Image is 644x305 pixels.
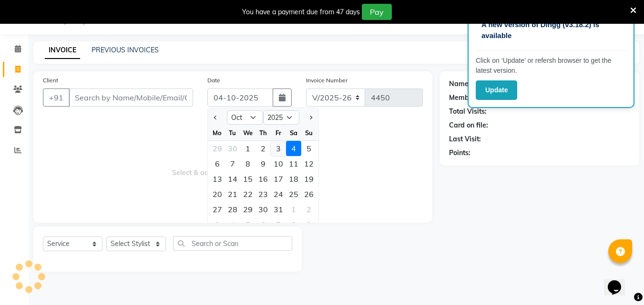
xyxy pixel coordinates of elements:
a: PREVIOUS INVOICES [92,46,159,54]
div: Saturday, November 1, 2025 [286,202,301,217]
div: 24 [271,187,286,202]
div: 15 [240,171,256,187]
div: 7 [271,217,286,232]
a: INVOICE [45,42,80,59]
div: 5 [240,217,256,232]
div: 28 [225,202,240,217]
div: 27 [210,202,225,217]
div: Tuesday, September 30, 2025 [225,141,240,156]
div: 22 [240,187,256,202]
div: Friday, October 24, 2025 [271,187,286,202]
div: Sunday, October 5, 2025 [301,141,317,156]
div: Fr [271,125,286,140]
button: Previous month [212,110,220,125]
div: Tuesday, October 7, 2025 [225,156,240,171]
div: 10 [271,156,286,171]
div: 23 [256,187,271,202]
div: You have a payment due from 47 days [242,7,360,17]
div: Sunday, October 26, 2025 [301,187,317,202]
div: 26 [301,187,317,202]
p: Click on ‘Update’ or refersh browser to get the latest version. [476,56,626,76]
div: Tuesday, October 14, 2025 [225,171,240,187]
div: 17 [271,171,286,187]
div: Friday, October 3, 2025 [271,141,286,156]
label: Invoice Number [306,76,348,85]
div: Friday, October 31, 2025 [271,202,286,217]
div: 14 [225,171,240,187]
select: Select month [227,110,263,125]
div: Sunday, October 19, 2025 [301,171,317,187]
button: Pay [362,4,392,20]
span: Select & add items from the list below [43,118,423,213]
div: 6 [210,156,225,171]
button: +91 [43,89,70,107]
div: 18 [286,171,301,187]
div: Name: [449,79,470,89]
div: We [240,125,256,140]
button: Update [476,80,517,100]
div: 31 [271,202,286,217]
div: 21 [225,187,240,202]
div: 8 [240,156,256,171]
div: Thursday, October 2, 2025 [256,141,271,156]
div: 29 [240,202,256,217]
iframe: chat widget [604,267,634,295]
div: Thursday, October 9, 2025 [256,156,271,171]
div: 9 [301,217,317,232]
div: 13 [210,171,225,187]
div: 25 [286,187,301,202]
div: 1 [286,202,301,217]
div: Wednesday, November 5, 2025 [240,217,256,232]
div: Friday, October 17, 2025 [271,171,286,187]
div: Tu [225,125,240,140]
div: 3 [271,141,286,156]
div: Friday, October 10, 2025 [271,156,286,171]
div: Saturday, October 11, 2025 [286,156,301,171]
div: Monday, October 27, 2025 [210,202,225,217]
div: Wednesday, October 1, 2025 [240,141,256,156]
div: 12 [301,156,317,171]
div: Sunday, November 9, 2025 [301,217,317,232]
div: 3 [210,217,225,232]
button: Next month [307,110,315,125]
label: Date [207,76,220,85]
div: Saturday, October 25, 2025 [286,187,301,202]
div: 2 [256,141,271,156]
div: Wednesday, October 29, 2025 [240,202,256,217]
div: Monday, October 13, 2025 [210,171,225,187]
div: 4 [225,217,240,232]
div: Thursday, October 30, 2025 [256,202,271,217]
div: 5 [301,141,317,156]
div: Monday, November 3, 2025 [210,217,225,232]
input: Search or Scan [173,236,292,251]
div: Sunday, October 12, 2025 [301,156,317,171]
div: Su [301,125,317,140]
div: 30 [256,202,271,217]
input: Search by Name/Mobile/Email/Code [69,89,193,107]
div: Monday, October 20, 2025 [210,187,225,202]
div: 1 [240,141,256,156]
div: Thursday, October 16, 2025 [256,171,271,187]
div: 30 [225,141,240,156]
div: Thursday, October 23, 2025 [256,187,271,202]
div: Last Visit: [449,134,481,144]
div: 16 [256,171,271,187]
div: Saturday, October 18, 2025 [286,171,301,187]
div: Mo [210,125,225,140]
div: 4 [286,141,301,156]
div: Points: [449,148,470,158]
div: Total Visits: [449,107,487,117]
div: Membership: [449,93,491,103]
div: Sunday, November 2, 2025 [301,202,317,217]
div: Th [256,125,271,140]
div: Wednesday, October 15, 2025 [240,171,256,187]
div: Tuesday, October 21, 2025 [225,187,240,202]
div: 29 [210,141,225,156]
div: 6 [256,217,271,232]
div: Monday, October 6, 2025 [210,156,225,171]
div: Wednesday, October 22, 2025 [240,187,256,202]
select: Select year [263,110,299,125]
div: Saturday, October 4, 2025 [286,141,301,156]
div: Wednesday, October 8, 2025 [240,156,256,171]
div: Friday, November 7, 2025 [271,217,286,232]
